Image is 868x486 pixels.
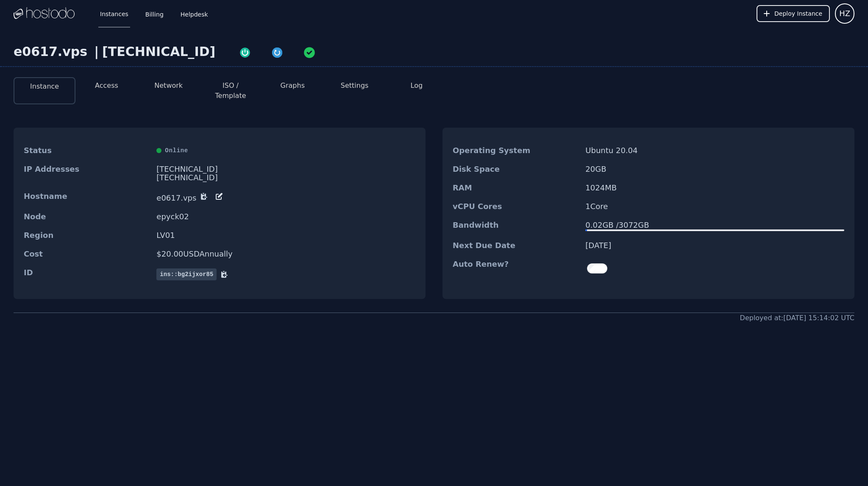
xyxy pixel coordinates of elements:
[453,260,579,277] dt: Auto Renew?
[453,184,579,192] dt: RAM
[757,5,830,22] button: Deploy Instance
[156,192,415,202] dd: e0617.vps
[156,173,415,182] div: [TECHNICAL_ID]
[453,202,579,211] dt: vCPU Cores
[341,81,369,91] button: Settings
[156,268,217,280] span: ins::bg2ijxor85
[206,81,255,101] button: ISO / Template
[102,44,215,59] div: [TECHNICAL_ID]
[14,7,75,20] img: Logo
[585,146,844,155] dd: Ubuntu 20.04
[24,212,150,221] dt: Node
[411,81,423,91] button: Log
[24,250,150,258] dt: Cost
[453,146,579,155] dt: Operating System
[156,250,415,258] dd: $ 20.00 USD Annually
[24,192,150,202] dt: Hostname
[154,81,183,91] button: Network
[24,268,150,280] dt: ID
[95,81,118,91] button: Access
[453,165,579,173] dt: Disk Space
[271,47,283,59] img: Restart
[24,165,150,182] dt: IP Addresses
[740,313,854,323] div: Deployed at: [DATE] 15:14:02 UTC
[585,184,844,192] dd: 1024 MB
[835,3,854,24] button: User menu
[24,231,150,240] dt: Region
[156,231,415,240] dd: LV01
[585,241,844,250] dd: [DATE]
[585,221,844,229] div: 0.02 GB / 3072 GB
[156,165,415,173] div: [TECHNICAL_ID]
[774,9,822,18] span: Deploy Instance
[14,44,91,59] div: e0617.vps
[281,81,305,91] button: Graphs
[30,81,59,92] button: Instance
[453,221,579,231] dt: Bandwidth
[585,202,844,211] dd: 1 Core
[229,44,261,59] button: Power On
[91,44,102,59] div: |
[156,146,415,155] div: Online
[24,146,150,155] dt: Status
[453,241,579,250] dt: Next Due Date
[839,8,850,20] span: HZ
[156,212,415,221] dd: epyck02
[261,44,293,59] button: Restart
[239,47,251,59] img: Power On
[585,165,844,173] dd: 20 GB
